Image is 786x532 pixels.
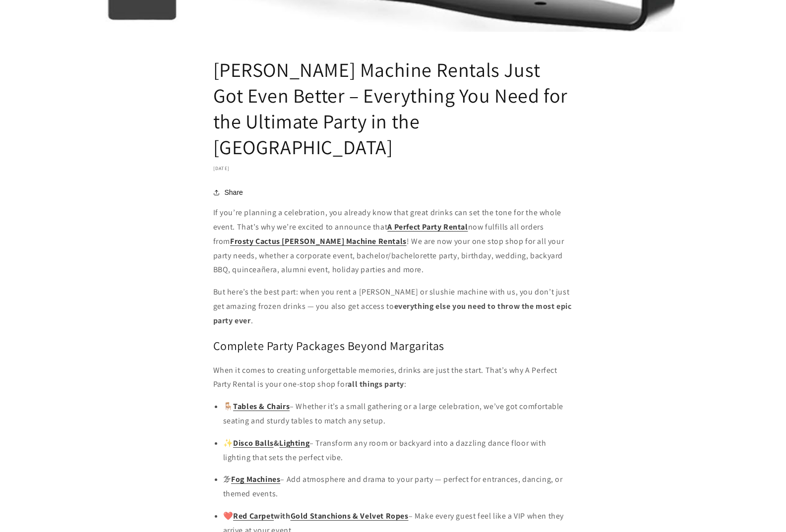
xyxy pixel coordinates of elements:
button: Share [213,186,246,198]
p: 🪑 – Whether it’s a small gathering or a large celebration, we’ve got comfortable seating and stur... [223,400,573,428]
a: Fog Machines [231,474,280,484]
a: Frosty Cactus [PERSON_NAME] Machine Rentals [230,236,407,246]
strong: with [233,511,408,521]
a: Lighting [279,438,309,448]
h1: [PERSON_NAME] Machine Rentals Just Got Even Better – Everything You Need for the Ultimate Party i... [213,57,573,160]
p: When it comes to creating unforgettable memories, drinks are just the start. That’s why A Perfect... [213,363,573,392]
a: Tables & Chairs [233,401,290,412]
p: But here’s the best part: when you rent a [PERSON_NAME] or slushie machine with us, you don’t jus... [213,285,573,328]
h2: Complete Party Packages Beyond Margaritas [213,338,573,354]
p: 🌫 – Add atmosphere and drama to your party — perfect for entrances, dancing, or themed events. [223,473,573,501]
a: Gold Stanchions & Velvet Ropes [291,511,409,521]
p: ✨ – Transform any room or backyard into a dazzling dance floor with lighting that sets the perfec... [223,436,573,465]
p: If you’re planning a celebration, you already know that great drinks can set the tone for the who... [213,206,573,277]
strong: all things party [348,379,404,389]
strong: everything else you need to throw the most epic party ever [213,301,572,326]
a: Red Carpet [233,511,274,521]
time: [DATE] [213,165,230,172]
strong: & [233,438,309,448]
a: Disco Balls [233,438,274,448]
a: A Perfect Party Rental [387,222,468,232]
